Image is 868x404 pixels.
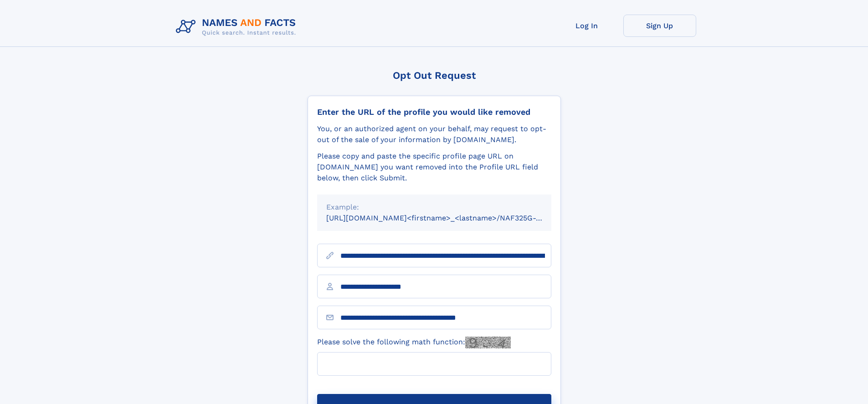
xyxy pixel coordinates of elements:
div: Enter the URL of the profile you would like removed [317,107,551,117]
div: Opt Out Request [308,70,561,81]
img: Logo Names and Facts [172,15,303,39]
div: Please copy and paste the specific profile page URL on [DOMAIN_NAME] you want removed into the Pr... [317,151,551,184]
a: Sign Up [623,15,696,37]
a: Log In [550,15,623,37]
div: Example: [326,202,542,213]
small: [URL][DOMAIN_NAME]<firstname>_<lastname>/NAF325G-xxxxxxxx [326,214,569,222]
div: You, or an authorized agent on your behalf, may request to opt-out of the sale of your informatio... [317,123,551,145]
label: Please solve the following math function: [317,337,511,348]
